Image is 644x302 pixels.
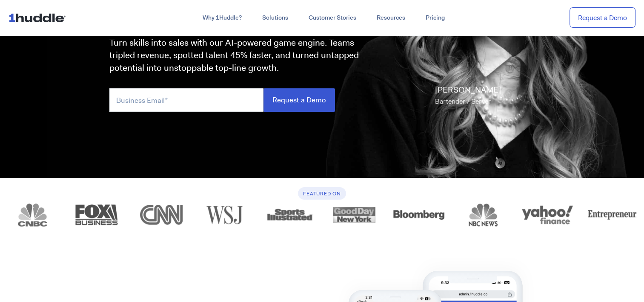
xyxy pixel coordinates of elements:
[252,10,298,26] a: Solutions
[298,10,366,26] a: Customer Stories
[9,9,69,26] img: ...
[263,88,335,112] input: Request a Demo
[389,203,448,226] img: logo_bloomberg
[515,203,579,226] a: logo_yahoo
[258,203,322,226] div: 5 of 12
[109,37,366,74] p: Turn skills into sales with our AI-powered game engine. Teams tripled revenue, spotted talent 45%...
[258,203,322,226] a: logo_sports
[129,203,193,226] a: logo_cnn
[451,203,515,226] a: logo_nbc
[582,203,641,226] img: logo_entrepreneur
[435,84,501,108] p: [PERSON_NAME]
[322,203,386,226] div: 6 of 12
[580,203,644,226] div: 10 of 12
[322,203,386,226] a: logo_goodday
[192,10,252,26] a: Why 1Huddle?
[386,203,451,226] div: 7 of 12
[518,203,577,226] img: logo_yahoo
[324,203,384,226] img: logo_goodday
[64,203,129,226] a: logo_fox
[193,203,258,226] a: logo_wsj
[570,7,635,28] a: Request a Demo
[193,203,258,226] div: 4 of 12
[67,203,126,226] img: logo_fox
[366,10,415,26] a: Resources
[435,97,491,106] span: Bartender / Server
[386,203,451,226] a: logo_bloomberg
[260,203,320,226] img: logo_sports
[451,203,515,226] div: 8 of 12
[64,203,129,226] div: 2 of 12
[298,187,346,200] h6: Featured On
[453,203,513,226] img: logo_nbc
[131,203,191,226] img: logo_cnn
[196,203,255,226] img: logo_wsj
[3,203,62,226] img: logo_cnbc
[580,203,644,226] a: logo_entrepreneur
[109,88,263,112] input: Business Email*
[129,203,193,226] div: 3 of 12
[515,203,579,226] div: 9 of 12
[415,10,455,26] a: Pricing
